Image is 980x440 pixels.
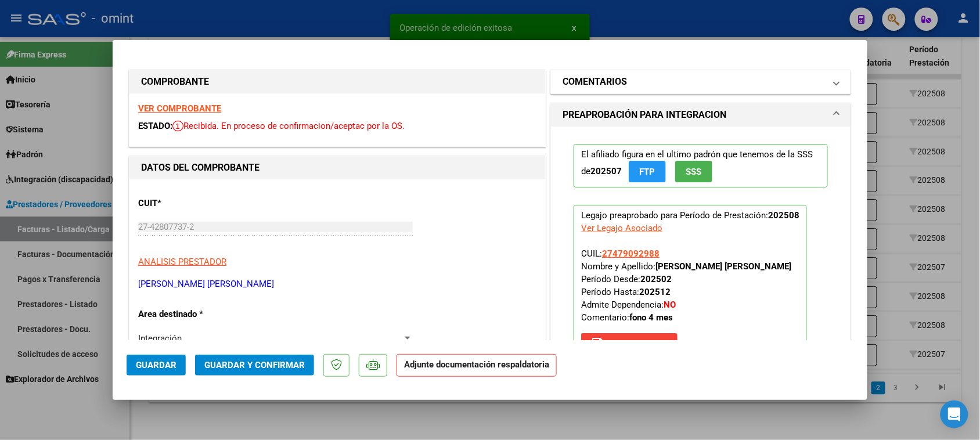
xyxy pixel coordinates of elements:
button: Guardar [127,355,186,376]
strong: COMPROBANTE [141,76,209,87]
strong: [PERSON_NAME] [PERSON_NAME] [655,261,791,272]
span: Guardar y Confirmar [204,360,305,370]
h1: PREAPROBACIÓN PARA INTEGRACION [563,108,726,122]
p: Legajo preaprobado para Período de Prestación: [574,205,807,359]
span: ANALISIS PRESTADOR [138,257,226,267]
button: Guardar y Confirmar [195,355,314,376]
button: FTP [629,161,666,182]
mat-expansion-panel-header: COMENTARIOS [551,70,851,93]
span: SSS [686,167,702,177]
strong: DATOS DEL COMPROBANTE [141,162,260,173]
p: El afiliado figura en el ultimo padrón que tenemos de la SSS de [574,144,828,187]
span: Recibida. En proceso de confirmacion/aceptac por la OS. [172,121,405,131]
h1: COMENTARIOS [563,75,627,89]
p: [PERSON_NAME] [PERSON_NAME] [138,277,536,291]
div: Ver Legajo Asociado [581,222,662,235]
span: Guardar [136,360,176,370]
strong: NO [664,300,676,310]
button: SSS [675,161,712,182]
span: Quitar Legajo [590,338,668,349]
strong: 202512 [639,287,671,297]
strong: 202507 [590,166,622,176]
button: Quitar Legajo [581,333,678,354]
p: CUIT [138,197,258,210]
strong: Adjunte documentación respaldatoria [404,359,549,370]
span: FTP [640,167,655,177]
span: CUIL: Nombre y Apellido: Período Desde: Período Hasta: Admite Dependencia: [581,248,791,323]
span: 27479092988 [602,248,660,259]
strong: 202502 [640,274,672,284]
strong: 202508 [768,210,799,221]
div: PREAPROBACIÓN PARA INTEGRACION [551,127,851,386]
strong: fono 4 mes [629,312,673,323]
mat-expansion-panel-header: PREAPROBACIÓN PARA INTEGRACION [551,103,851,127]
a: VER COMPROBANTE [138,103,221,114]
span: Comentario: [581,312,673,323]
span: ESTADO: [138,121,172,131]
mat-icon: save [590,336,604,350]
div: Open Intercom Messenger [941,401,968,428]
p: Area destinado * [138,308,258,321]
span: Integración [138,333,182,344]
